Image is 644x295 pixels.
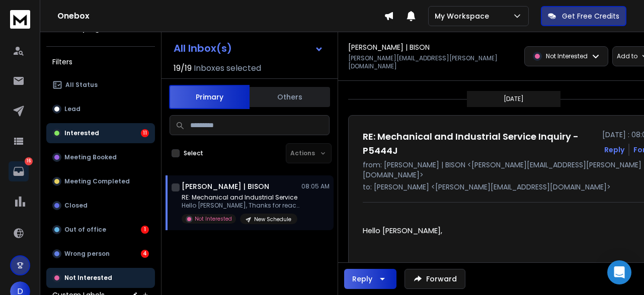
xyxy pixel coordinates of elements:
[46,55,155,69] h3: Filters
[607,260,631,284] div: Open Intercom Messenger
[64,274,112,282] p: Not Interested
[166,38,332,58] button: All Inbox(s)
[617,52,637,60] p: Add to
[169,85,250,109] button: Primary
[46,268,155,288] button: Not Interested
[363,130,596,158] h1: RE: Mechanical and Industrial Service Inquiry - P5444J
[64,177,130,185] p: Meeting Completed
[64,250,110,258] p: Wrong person
[435,11,493,21] p: My Workspace
[46,99,155,119] button: Lead
[541,6,626,26] button: Get Free Credits
[504,95,524,103] p: [DATE]
[348,42,430,52] h1: [PERSON_NAME] | BISON
[184,149,203,157] label: Select
[182,181,269,191] h1: [PERSON_NAME] | BISON
[344,269,396,289] button: Reply
[57,10,384,22] h1: Onebox
[348,54,511,70] p: [PERSON_NAME][EMAIL_ADDRESS][PERSON_NAME][DOMAIN_NAME]
[64,105,80,113] p: Lead
[65,81,98,89] p: All Status
[141,226,149,234] div: 1
[46,171,155,191] button: Meeting Completed
[604,145,624,155] button: Reply
[9,161,29,181] a: 16
[25,157,33,165] p: 16
[174,43,232,53] h1: All Inbox(s)
[301,182,330,190] p: 08:05 AM
[562,11,619,21] p: Get Free Credits
[64,226,106,234] p: Out of office
[254,216,291,223] p: New Schedule
[141,250,149,258] div: 4
[10,10,30,29] img: logo
[405,269,465,289] button: Forward
[64,153,117,161] p: Meeting Booked
[46,147,155,167] button: Meeting Booked
[46,220,155,240] button: Out of office1
[64,202,88,210] p: Closed
[546,52,588,60] p: Not Interested
[250,86,330,108] button: Others
[182,202,302,210] p: Hello [PERSON_NAME], Thanks for reaching
[363,226,442,236] span: Hello [PERSON_NAME],
[64,129,99,137] p: Interested
[46,195,155,216] button: Closed
[182,193,302,202] p: RE: Mechanical and Industrial Service
[46,123,155,143] button: Interested11
[141,129,149,137] div: 11
[352,274,372,284] div: Reply
[174,62,192,74] span: 19 / 19
[194,62,261,74] h3: Inboxes selected
[195,215,232,223] p: Not Interested
[46,244,155,264] button: Wrong person4
[46,75,155,95] button: All Status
